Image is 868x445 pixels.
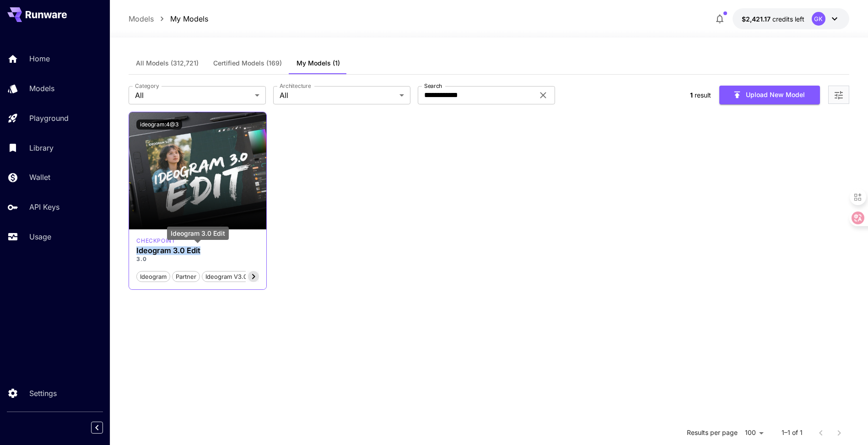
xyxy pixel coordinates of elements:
[91,422,103,434] button: Collapse sidebar
[733,8,849,29] button: $2,421.17331GK
[742,14,804,24] div: $2,421.17331
[136,246,259,255] h3: Ideogram 3.0 Edit
[136,271,170,282] button: Ideogram
[135,90,251,101] span: All
[424,82,442,90] label: Search
[29,142,54,153] p: Library
[29,53,50,64] p: Home
[213,59,282,67] span: Certified Models (169)
[812,12,825,26] div: GK
[136,237,175,245] div: ideogram3
[29,113,69,124] p: Playground
[695,91,711,99] span: result
[136,59,199,67] span: All Models (312,721)
[129,13,154,24] a: Models
[172,271,200,282] button: Partner
[741,426,767,440] div: 100
[29,83,54,94] p: Models
[280,82,311,90] label: Architecture
[742,15,772,23] span: $2,421.17
[29,388,57,399] p: Settings
[772,15,804,23] span: credits left
[98,419,110,436] div: Collapse sidebar
[135,82,159,90] label: Category
[690,91,693,99] span: 1
[782,429,803,438] p: 1–1 of 1
[280,90,396,101] span: All
[136,237,175,245] p: checkpoint
[137,272,170,282] span: Ideogram
[29,172,50,183] p: Wallet
[173,272,199,282] span: Partner
[719,86,820,104] button: Upload New Model
[687,429,738,438] p: Results per page
[297,59,340,67] span: My Models (1)
[29,201,59,212] p: API Keys
[29,231,51,242] p: Usage
[202,272,250,282] span: Ideogram v3.0
[129,13,208,24] nav: breadcrumb
[170,13,208,24] a: My Models
[167,227,229,240] div: Ideogram 3.0 Edit
[136,119,182,130] button: ideogram:4@3
[833,89,844,101] button: Open more filters
[136,255,259,263] p: 3.0
[202,271,251,282] button: Ideogram v3.0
